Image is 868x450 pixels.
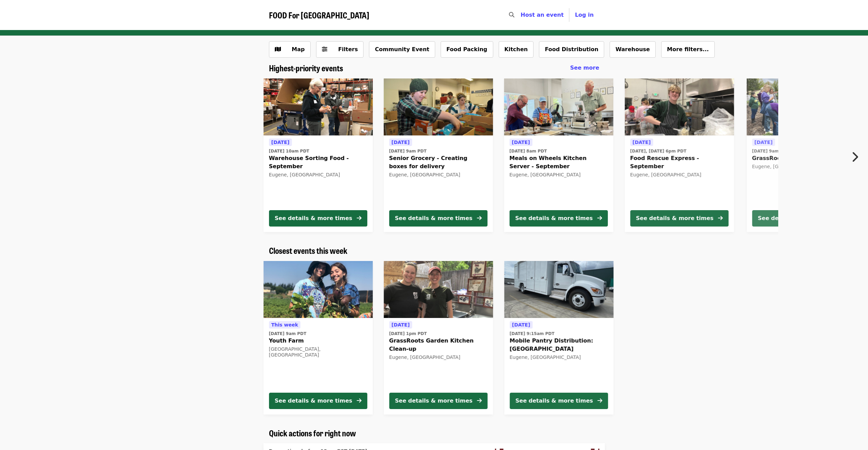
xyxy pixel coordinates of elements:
[441,41,493,58] button: Food Packing
[264,261,373,415] a: See details for "Youth Farm"
[269,10,369,20] a: FOOD For [GEOGRAPHIC_DATA]
[570,64,599,71] span: See more
[515,397,593,405] div: See details & more times
[384,78,493,136] img: Senior Grocery - Creating boxes for delivery organized by FOOD For Lane County
[570,64,599,72] a: See more
[746,78,856,136] img: GrassRoots Garden organized by FOOD For Lane County
[292,46,305,53] span: Map
[752,154,850,162] span: GrassRoots Garden
[269,427,356,439] span: Quick actions for right now
[518,7,524,23] input: Search
[357,397,361,404] i: arrow-right icon
[504,78,613,232] a: See details for "Meals on Wheels Kitchen Server - September"
[746,78,856,232] a: See details for "GrassRoots Garden"
[264,78,373,136] img: Warehouse Sorting Food - September organized by FOOD For Lane County
[569,8,599,22] button: Log in
[338,46,358,53] span: Filters
[389,172,487,178] div: Eugene, [GEOGRAPHIC_DATA]
[636,214,713,222] div: See details & more times
[369,41,435,58] button: Community Event
[499,41,534,58] button: Kitchen
[269,62,343,74] span: Highest-priority events
[269,244,347,256] span: Closest events this week
[512,322,530,328] span: [DATE]
[264,246,605,256] div: Closest events this week
[269,148,309,154] time: [DATE] 10am PDT
[752,148,789,154] time: [DATE] 9am PDT
[630,172,728,178] div: Eugene, [GEOGRAPHIC_DATA]
[754,140,772,145] span: [DATE]
[509,210,608,227] button: See details & more times
[392,140,410,145] span: [DATE]
[389,393,487,409] button: See details & more times
[389,331,427,337] time: [DATE] 1pm PDT
[264,78,373,232] a: See details for "Warehouse Sorting Food - September"
[575,12,594,18] span: Log in
[357,215,361,221] i: arrow-right icon
[515,214,593,222] div: See details & more times
[477,397,482,404] i: arrow-right icon
[384,78,493,232] a: See details for "Senior Grocery - Creating boxes for delivery"
[539,41,604,58] button: Food Distribution
[597,397,602,404] i: arrow-right icon
[384,261,493,318] img: GrassRoots Garden Kitchen Clean-up organized by FOOD For Lane County
[392,322,410,328] span: [DATE]
[758,214,835,222] div: See details & more times
[316,41,364,58] button: Filters (0 selected)
[269,154,367,171] span: Warehouse Sorting Food - September
[510,337,608,353] span: Mobile Pantry Distribution: [GEOGRAPHIC_DATA]
[389,354,487,360] div: Eugene, [GEOGRAPHIC_DATA]
[275,397,352,405] div: See details & more times
[395,214,472,222] div: See details & more times
[271,140,289,145] span: [DATE]
[269,346,367,358] div: [GEOGRAPHIC_DATA], [GEOGRAPHIC_DATA]
[845,147,868,166] button: Next item
[509,154,608,171] span: Meals on Wheels Kitchen Server - September
[510,331,554,337] time: [DATE] 9:15am PDT
[389,210,487,227] button: See details & more times
[477,215,482,221] i: arrow-right icon
[510,354,608,360] div: Eugene, [GEOGRAPHIC_DATA]
[718,215,723,221] i: arrow-right icon
[269,246,347,256] a: Closest events this week
[661,41,715,58] button: More filters...
[632,140,651,145] span: [DATE]
[264,261,373,318] img: Youth Farm organized by FOOD For Lane County
[510,393,608,409] button: See details & more times
[269,63,343,73] a: Highest-priority events
[610,41,656,58] button: Warehouse
[269,337,367,345] span: Youth Farm
[264,63,605,73] div: Highest-priority events
[752,164,850,170] div: Eugene, [GEOGRAPHIC_DATA]
[395,397,472,405] div: See details & more times
[521,12,564,18] a: Host an event
[269,393,367,409] button: See details & more times
[630,148,686,154] time: [DATE], [DATE] 6pm PDT
[504,261,613,415] a: See details for "Mobile Pantry Distribution: Bethel School District"
[504,261,613,318] img: Mobile Pantry Distribution: Bethel School District organized by FOOD For Lane County
[667,46,709,53] span: More filters...
[851,150,858,163] i: chevron-right icon
[509,148,547,154] time: [DATE] 8am PDT
[625,78,734,136] img: Food Rescue Express - September organized by FOOD For Lane County
[389,154,487,171] span: Senior Grocery - Creating boxes for delivery
[275,214,352,222] div: See details & more times
[384,261,493,415] a: See details for "GrassRoots Garden Kitchen Clean-up"
[275,46,281,53] i: map icon
[625,78,734,232] a: See details for "Food Rescue Express - September"
[271,322,298,328] span: This week
[269,41,311,58] button: Show map view
[509,12,514,18] i: search icon
[269,331,307,337] time: [DATE] 9am PDT
[269,210,367,227] button: See details & more times
[509,172,608,178] div: Eugene, [GEOGRAPHIC_DATA]
[322,46,327,53] i: sliders-h icon
[269,9,369,21] span: FOOD For [GEOGRAPHIC_DATA]
[389,337,487,353] span: GrassRoots Garden Kitchen Clean-up
[269,172,367,178] div: Eugene, [GEOGRAPHIC_DATA]
[597,215,602,221] i: arrow-right icon
[512,140,530,145] span: [DATE]
[630,210,728,227] button: See details & more times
